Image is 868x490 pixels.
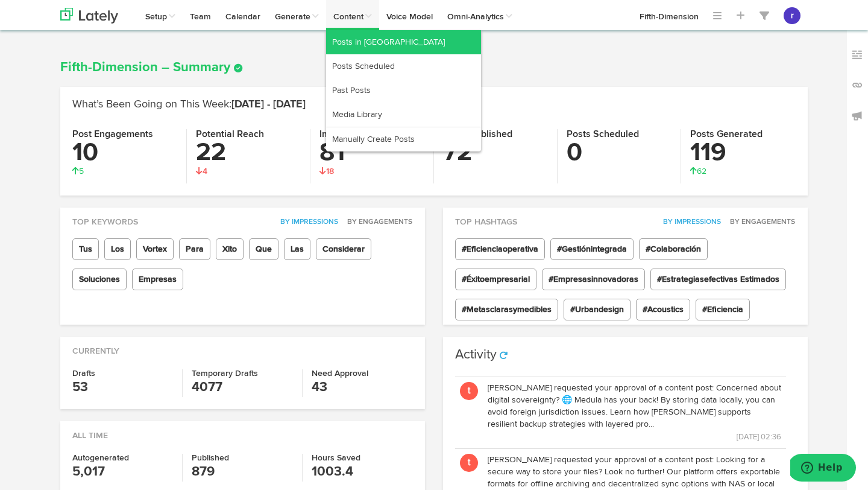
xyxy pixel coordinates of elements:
[104,238,131,260] span: Los
[326,127,481,151] a: Manually Create Posts
[326,103,481,127] a: Media Library
[179,238,210,260] span: Para
[196,129,301,140] h4: Potential Reach
[72,462,173,482] h3: 5,017
[60,60,808,75] h1: Fifth-Dimension – Summary
[216,238,244,260] span: Xito
[60,421,425,442] div: All Time
[196,167,207,176] span: 4
[72,369,173,378] h4: Drafts
[319,140,424,165] h3: 81
[455,299,558,320] span: #Metasclarasymedibles
[443,140,548,165] h3: 72
[690,167,706,176] span: 62
[312,454,413,462] h4: Hours Saved
[460,454,478,472] button: t
[319,129,424,140] h4: Impressions
[72,378,173,397] h3: 53
[650,269,786,290] span: #Estrategiasefectivas Estimados
[231,99,306,110] span: [DATE] - [DATE]
[192,378,292,397] h3: 4077
[60,8,118,24] img: logo_lately_bg_light.svg
[316,238,371,260] span: Considerar
[851,49,863,61] img: keywords_off.svg
[851,79,863,91] img: links_off.svg
[72,140,177,165] h3: 10
[690,129,796,140] h4: Posts Generated
[455,269,536,290] span: #Éxitoempresarial
[341,216,413,228] button: By Engagements
[72,269,127,290] span: Soluciones
[851,110,863,122] img: announcements_off.svg
[196,140,301,165] h3: 22
[639,238,708,260] span: #Colaboración
[690,140,796,165] h3: 119
[542,269,645,290] span: #Empresasinnovadoras
[723,216,796,228] button: By Engagements
[326,54,481,78] a: Posts Scheduled
[443,129,548,140] h4: Posts Published
[488,382,781,430] p: [PERSON_NAME] requested your approval of a content post: Concerned about digital sovereignty? 🌐 M...
[455,348,497,361] h3: Activity
[72,99,796,111] h2: What’s Been Going on This Week:
[319,167,334,176] span: 18
[192,454,292,462] h4: Published
[312,369,413,378] h4: Need Approval
[550,238,634,260] span: #Gestiónintegrada
[312,378,413,397] h3: 43
[72,238,99,260] span: Tus
[636,299,690,320] span: #Acoustics
[443,208,808,228] div: Top Hashtags
[567,140,671,165] h3: 0
[192,462,292,482] h3: 879
[60,337,425,357] div: Currently
[326,78,481,103] a: Past Posts
[656,216,722,228] button: By Impressions
[790,454,856,484] iframe: Opens a widget where you can find more information
[274,216,339,228] button: By Impressions
[696,299,750,320] span: #Eficiencia
[564,299,631,320] span: #Urbandesign
[192,369,292,378] h4: Temporary Drafts
[284,238,310,260] span: Las
[567,129,671,140] h4: Posts Scheduled
[455,238,545,260] span: #Eficienciaoperativa
[488,430,781,444] p: [DATE] 02:36
[249,238,278,260] span: Que
[312,462,413,482] h3: 1003.4
[72,454,173,462] h4: Autogenerated
[72,167,84,176] span: 5
[460,382,478,400] button: t
[136,238,174,260] span: Vortex
[132,269,183,290] span: Empresas
[326,30,481,54] a: Posts in [GEOGRAPHIC_DATA]
[72,129,177,140] h4: Post Engagements
[784,7,800,24] button: r
[60,208,425,228] div: Top Keywords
